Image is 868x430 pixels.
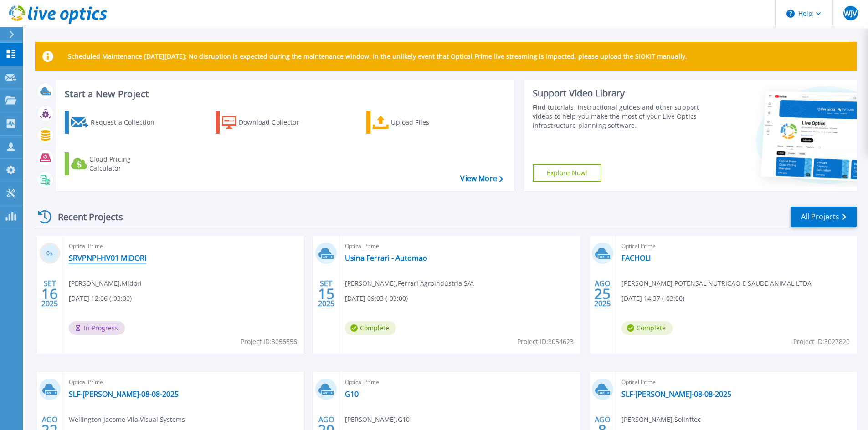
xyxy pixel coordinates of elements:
a: View More [460,174,503,183]
span: 15 [318,290,334,298]
span: [PERSON_NAME] , G10 [345,415,410,425]
h3: Start a New Project [65,89,503,99]
span: [PERSON_NAME] , Solinftec [621,415,701,425]
span: Optical Prime [345,241,575,251]
div: SET 2025 [41,277,58,310]
span: [PERSON_NAME] , Midori [69,278,142,288]
span: Project ID: 3027820 [793,337,850,347]
a: Upload Files [366,111,468,134]
span: 25 [594,290,611,298]
span: Optical Prime [621,377,851,387]
span: Optical Prime [69,241,298,251]
a: SLF-[PERSON_NAME]-08-08-2025 [69,390,179,399]
div: SET 2025 [318,277,335,310]
span: [PERSON_NAME] , POTENSAL NUTRICAO E SAUDE ANIMAL LTDA [621,278,812,288]
span: Project ID: 3056556 [241,337,297,347]
span: Optical Prime [621,241,851,251]
div: Recent Projects [35,206,135,228]
a: SLF-[PERSON_NAME]-08-08-2025 [621,390,731,399]
span: [PERSON_NAME] , Ferrari Agroindústria S/A [345,278,474,288]
p: Scheduled Maintenance [DATE][DATE]: No disruption is expected during the maintenance window. In t... [68,53,687,60]
div: Upload Files [391,113,464,132]
div: Request a Collection [91,113,164,132]
span: Project ID: 3054623 [517,337,574,347]
span: Optical Prime [69,377,298,387]
span: Complete [621,321,673,335]
a: Download Collector [216,111,317,134]
span: WJV [844,10,857,17]
h3: 0 [39,248,61,259]
div: Cloud Pricing Calculator [89,155,162,173]
div: Download Collector [239,113,312,132]
span: Wellington Jacome Vila , Visual Systems [69,415,185,425]
span: Optical Prime [345,377,575,387]
a: FACHOLI [621,253,651,263]
div: Find tutorials, instructional guides and other support videos to help you make the most of your L... [533,103,703,130]
span: [DATE] 12:06 (-03:00) [69,293,132,304]
a: Usina Ferrari - Automao [345,253,427,263]
span: Complete [345,321,396,335]
a: Explore Now! [533,164,602,182]
a: Cloud Pricing Calculator [65,152,166,175]
a: G10 [345,390,359,399]
a: Request a Collection [65,111,166,134]
div: AGO 2025 [594,277,611,310]
div: Support Video Library [533,87,703,99]
span: [DATE] 14:37 (-03:00) [621,293,684,304]
span: % [50,251,53,256]
span: 16 [41,290,58,298]
a: SRVPNPI-HV01 MIDORI [69,253,146,263]
a: All Projects [791,207,857,227]
span: [DATE] 09:03 (-03:00) [345,293,408,304]
span: In Progress [69,321,125,335]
